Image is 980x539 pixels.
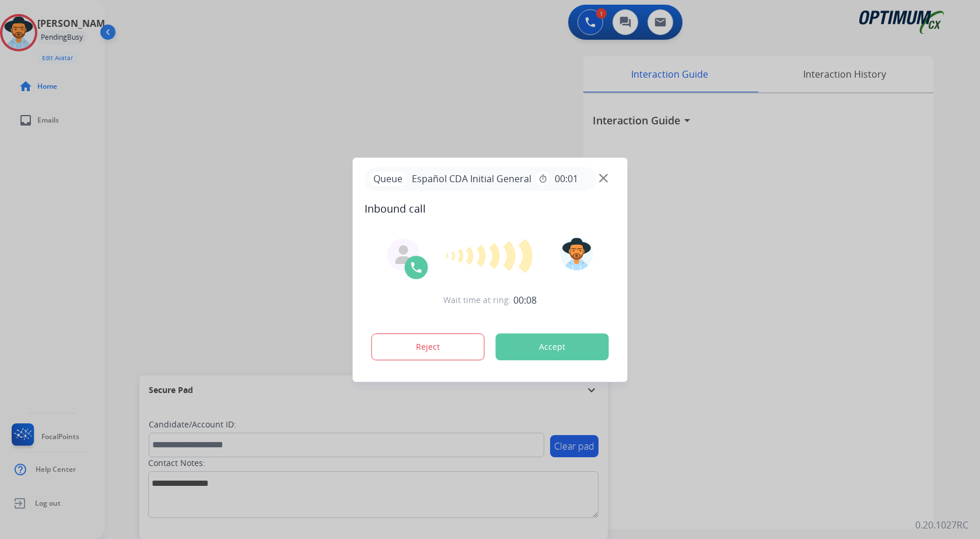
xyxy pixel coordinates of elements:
[599,173,608,182] img: close-button
[443,294,511,306] span: Wait time at ring:
[409,260,423,274] img: call-icon
[560,238,593,270] img: avatar
[372,333,485,360] button: Reject
[394,245,413,264] img: agent-avatar
[369,172,407,186] p: Queue
[407,172,536,186] span: Español CDA Initial General
[915,518,968,532] p: 0.20.1027RC
[513,293,537,307] span: 00:08
[555,172,578,186] span: 00:01
[538,174,548,183] mat-icon: timer
[496,333,609,360] button: Accept
[365,200,616,217] span: Inbound call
